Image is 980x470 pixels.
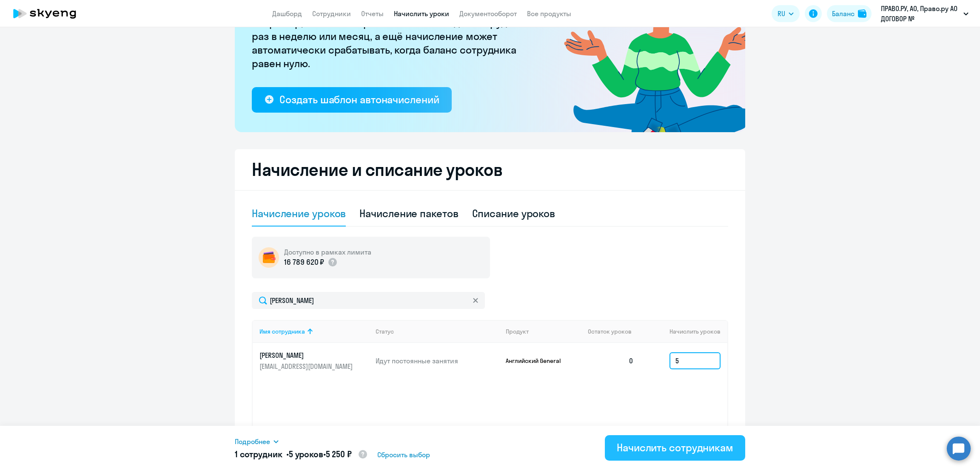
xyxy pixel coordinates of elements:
div: Статус [376,328,394,335]
p: 16 789 620 ₽ [284,257,324,268]
div: Продукт [506,328,581,335]
button: Начислить сотрудникам [605,435,745,461]
span: RU [778,8,785,19]
button: ПРАВО.РУ, АО, Право.ру АО ДОГОВОР № Д/OAHO/2021/145 от [DATE] [877,3,973,24]
div: Начислить сотрудникам [617,441,733,454]
div: Создать шаблон автоначислений [279,93,439,106]
button: RU [772,5,800,22]
a: Все продукты [527,9,571,18]
div: Имя сотрудника [259,328,369,335]
img: balance [858,9,866,18]
p: [PERSON_NAME] [259,351,355,360]
h5: Доступно в рамках лимита [284,247,371,257]
div: Продукт [506,328,529,335]
div: Начисление пакетов [359,207,458,220]
div: Имя сотрудника [259,328,305,335]
a: Документооборот [459,9,517,18]
span: 5 уроков [289,449,323,459]
a: Начислить уроки [394,9,449,18]
h5: 1 сотрудник • • [235,448,368,461]
p: Идут постоянные занятия [376,356,499,365]
h2: Начисление и списание уроков [252,159,728,180]
span: Сбросить выбор [377,450,430,460]
button: Балансbalance [827,5,872,22]
p: Английский General [506,357,570,365]
a: [PERSON_NAME][EMAIL_ADDRESS][DOMAIN_NAME] [259,351,369,371]
a: Сотрудники [312,9,351,18]
div: Списание уроков [472,207,556,220]
th: Начислить уроков [641,320,727,343]
p: [PERSON_NAME] больше не придётся начислять вручную. Например, можно настроить начисление для сотр... [252,2,541,70]
a: Отчеты [361,9,384,18]
a: Дашборд [272,9,302,18]
span: Подробнее [235,436,270,447]
span: Остаток уроков [588,328,632,335]
img: wallet-circle.png [259,247,279,268]
div: Статус [376,328,499,335]
td: 0 [581,343,641,379]
div: Баланс [832,8,855,19]
p: [EMAIL_ADDRESS][DOMAIN_NAME] [259,362,355,371]
input: Поиск по имени, email, продукту или статусу [252,292,485,309]
p: ПРАВО.РУ, АО, Право.ру АО ДОГОВОР № Д/OAHO/2021/145 от [DATE] [881,3,960,24]
div: Начисление уроков [252,207,346,220]
span: 5 250 ₽ [326,449,352,459]
button: Создать шаблон автоначислений [252,87,452,113]
div: Остаток уроков [588,328,641,335]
